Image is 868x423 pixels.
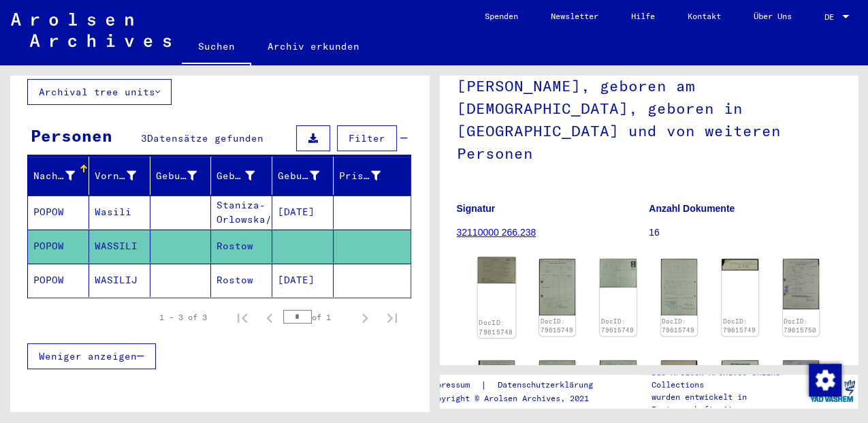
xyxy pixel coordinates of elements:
[28,230,89,263] mat-cell: POPOW
[479,318,513,336] a: DocID: 79615748
[89,230,150,263] mat-cell: WASSILI
[486,378,609,392] a: Datenschutzerklärung
[33,169,75,183] div: Nachname
[89,195,150,229] mat-cell: Wasili
[27,343,156,369] button: Weniger anzeigen
[601,317,634,334] a: DocID: 79615749
[808,363,841,396] div: Zustimmung ändern
[156,169,197,183] div: Geburtsname
[649,225,841,240] p: 16
[337,125,397,151] button: Filter
[457,227,536,238] a: 32110000 266.238
[722,259,758,270] img: 004.jpg
[278,169,319,183] div: Geburtsdatum
[824,12,839,22] span: DE
[334,157,411,195] mat-header-cell: Prisoner #
[211,264,272,297] mat-cell: Rostow
[379,304,406,331] button: Last page
[477,257,515,283] img: 001.jpg
[141,132,147,144] span: 3
[95,169,136,183] div: Vorname
[722,360,758,408] img: 001.jpg
[651,391,805,416] p: wurden entwickelt in Partnerschaft mit
[182,30,251,65] a: Suchen
[426,378,609,392] div: |
[211,157,272,195] mat-header-cell: Geburt‏
[339,169,381,183] div: Prisoner #
[809,364,841,396] img: Zustimmung ändern
[278,165,336,187] div: Geburtsdatum
[426,392,609,405] p: Copyright © Arolsen Archives, 2021
[272,195,334,229] mat-cell: [DATE]
[339,165,398,187] div: Prisoner #
[662,317,694,334] a: DocID: 79615749
[28,157,89,195] mat-header-cell: Nachname
[272,157,334,195] mat-header-cell: Geburtsdatum
[661,360,697,408] img: 001.jpg
[28,195,89,229] mat-cell: POPOW
[539,259,575,315] img: 001.jpg
[229,304,256,331] button: First page
[216,165,272,187] div: Geburt‏
[349,132,385,144] span: Filter
[541,317,573,334] a: DocID: 79615749
[283,311,351,324] div: of 1
[600,259,636,287] img: 002.jpg
[479,360,515,410] img: 002.jpg
[95,165,153,187] div: Vorname
[600,360,636,411] img: 002.jpg
[216,169,255,183] div: Geburt‏
[156,165,214,187] div: Geburtsname
[457,32,841,182] h1: Unterlagen von [PERSON_NAME], [PERSON_NAME], geboren am [DEMOGRAPHIC_DATA], geboren in [GEOGRAPHI...
[33,165,92,187] div: Nachname
[211,195,272,229] mat-cell: Staniza-Orlowska/[GEOGRAPHIC_DATA]
[783,259,819,309] img: 001.jpg
[272,264,334,297] mat-cell: [DATE]
[784,317,816,334] a: DocID: 79615750
[256,304,283,331] button: Previous page
[89,264,150,297] mat-cell: WASILIJ
[351,304,379,331] button: Next page
[31,123,112,148] div: Personen
[807,374,858,408] img: yv_logo.png
[457,203,496,214] b: Signatur
[147,132,263,144] span: Datensätze gefunden
[28,264,89,297] mat-cell: POPOW
[89,157,150,195] mat-header-cell: Vorname
[661,259,697,315] img: 003.jpg
[159,311,207,324] div: 1 – 3 of 3
[783,360,819,386] img: 001.jpg
[11,13,171,47] img: Arolsen_neg.svg
[150,157,212,195] mat-header-cell: Geburtsname
[651,366,805,391] p: Die Arolsen Archives Online-Collections
[27,79,172,105] button: Archival tree units
[539,360,575,411] img: 001.jpg
[251,30,376,63] a: Archiv erkunden
[723,317,756,334] a: DocID: 79615749
[426,378,480,392] a: Impressum
[211,230,272,263] mat-cell: Rostow
[649,203,735,214] b: Anzahl Dokumente
[39,350,137,362] span: Weniger anzeigen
